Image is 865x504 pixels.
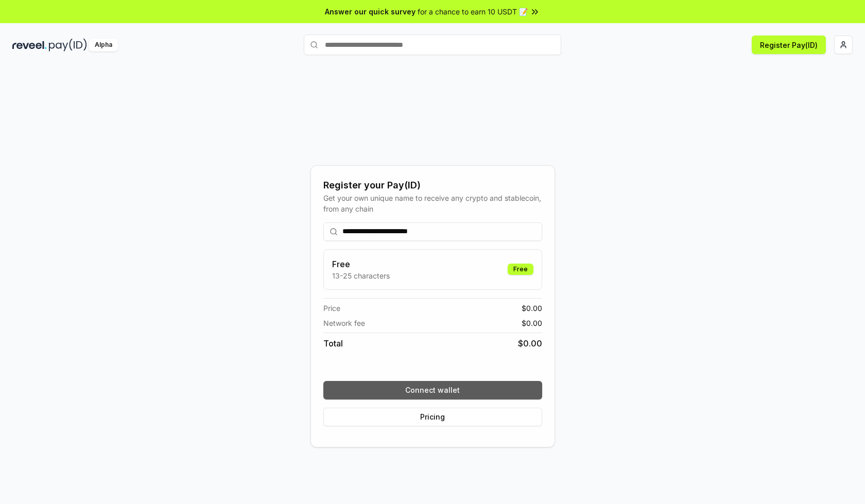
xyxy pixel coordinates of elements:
span: Total [323,337,343,350]
img: pay_id [49,39,87,51]
span: Network fee [323,318,365,328]
button: Pricing [323,408,542,426]
span: $ 0.00 [522,318,542,328]
div: Register your Pay(ID) [323,178,542,193]
button: Connect wallet [323,381,542,399]
div: Get your own unique name to receive any crypto and stablecoin, from any chain [323,193,542,214]
span: $ 0.00 [522,303,542,314]
button: Register Pay(ID) [752,36,826,54]
span: Price [323,303,340,314]
div: Free [508,264,533,275]
span: $ 0.00 [518,337,542,350]
div: Alpha [89,39,118,51]
p: 13-25 characters [332,270,390,281]
img: reveel_dark [12,39,47,51]
h3: Free [332,258,390,270]
span: Answer our quick survey [325,6,416,17]
span: for a chance to earn 10 USDT 📝 [418,6,528,17]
